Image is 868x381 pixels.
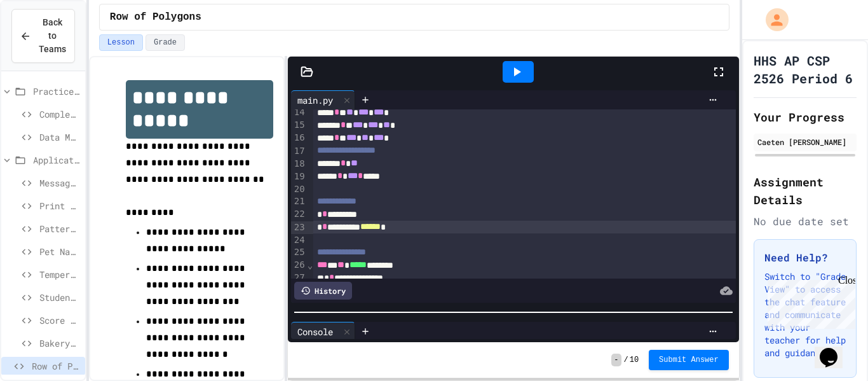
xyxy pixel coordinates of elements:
[754,108,857,126] h2: Your Progress
[291,158,307,170] div: 18
[291,259,307,272] div: 26
[39,291,80,304] span: Student ID Scanner
[307,260,313,270] span: Fold line
[146,34,185,51] button: Grade
[39,176,80,190] span: Message Fix
[291,246,307,259] div: 25
[291,90,355,109] div: main.py
[624,355,628,365] span: /
[611,354,621,366] span: -
[39,222,80,235] span: Pattern Display Challenge
[11,9,75,63] button: Back to Teams
[291,234,307,247] div: 24
[110,10,201,25] span: Row of Polygons
[659,355,719,365] span: Submit Answer
[754,173,857,209] h2: Assignment Details
[757,136,853,148] div: Caeten [PERSON_NAME]
[815,330,855,368] iframe: chat widget
[99,34,143,51] button: Lesson
[5,5,88,81] div: Chat with us now!Close
[752,5,792,34] div: My Account
[291,106,307,119] div: 14
[291,119,307,132] div: 15
[39,245,80,258] span: Pet Name Keeper
[33,153,80,167] span: Application: Variables/Print
[291,94,339,107] div: main.py
[39,107,80,121] span: Complete the Greeting
[291,208,307,221] div: 22
[291,145,307,158] div: 17
[39,130,80,144] span: Data Mix-Up Fix
[291,183,307,196] div: 20
[291,170,307,183] div: 19
[291,221,307,234] div: 23
[291,195,307,208] div: 21
[291,325,339,338] div: Console
[754,52,857,87] h1: HHS AP CSP 2526 Period 6
[764,270,846,359] p: Switch to "Grade View" to access the chat feature and communicate with your teacher for help and ...
[630,355,639,365] span: 10
[291,272,307,284] div: 27
[763,275,855,329] iframe: chat widget
[39,16,66,56] span: Back to Teams
[39,268,80,281] span: Temperature Converter
[39,314,80,327] span: Score Calculator
[764,250,846,265] h3: Need Help?
[294,282,352,300] div: History
[39,336,80,350] span: Bakery Price Calculator
[32,359,80,373] span: Row of Polygons
[39,199,80,212] span: Print Statement Repair
[291,322,355,341] div: Console
[754,214,857,229] div: No due date set
[291,132,307,144] div: 16
[33,85,80,98] span: Practice: Variables/Print
[649,350,729,370] button: Submit Answer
